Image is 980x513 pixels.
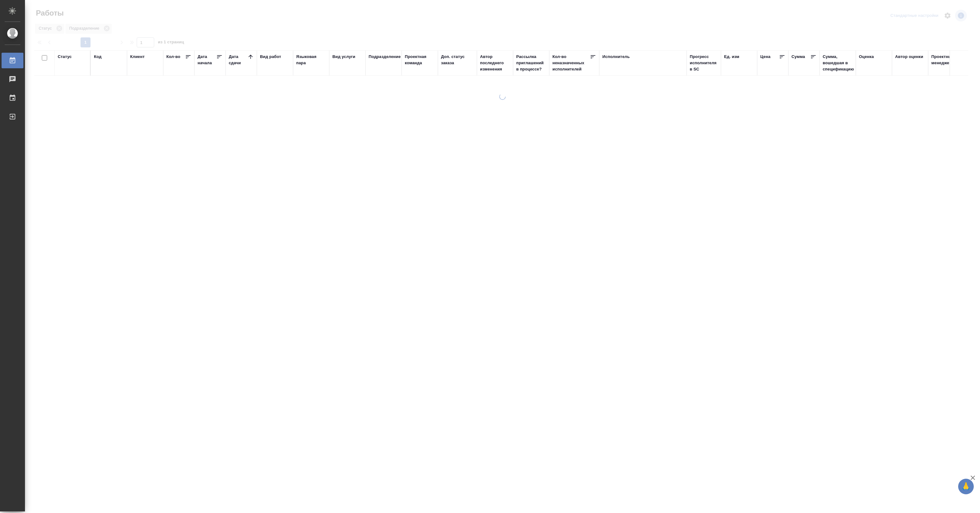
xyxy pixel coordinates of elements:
[405,54,435,66] div: Проектная команда
[791,54,805,60] div: Сумма
[516,54,546,72] div: Рассылка приглашений в процессе?
[690,54,718,72] div: Прогресс исполнителя в SC
[552,54,590,72] div: Кол-во неназначенных исполнителей
[296,54,326,66] div: Языковая пара
[94,54,101,60] div: Код
[260,54,281,60] div: Вид работ
[332,54,355,60] div: Вид услуги
[130,54,145,60] div: Клиент
[961,480,971,493] span: 🙏
[198,54,216,66] div: Дата начала
[895,54,923,60] div: Автор оценки
[166,54,180,60] div: Кол-во
[441,54,474,66] div: Доп. статус заказа
[859,54,874,60] div: Оценка
[760,54,771,60] div: Цена
[958,479,974,494] button: 🙏
[480,54,510,72] div: Автор последнего изменения
[931,54,961,66] div: Проектные менеджеры
[602,54,630,60] div: Исполнитель
[58,54,72,60] div: Статус
[823,54,854,72] div: Сумма, вошедшая в спецификацию
[369,54,401,60] div: Подразделение
[724,54,739,60] div: Ед. изм
[229,54,247,66] div: Дата сдачи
